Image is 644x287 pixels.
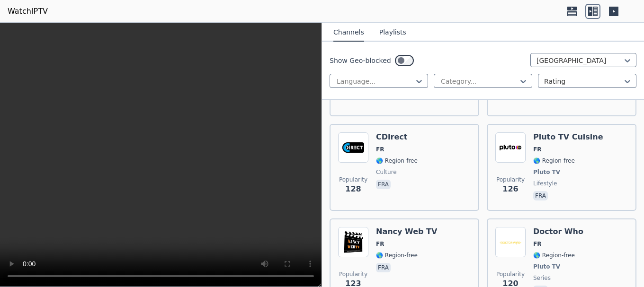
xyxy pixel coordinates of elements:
h6: CDirect [376,132,418,142]
img: Nancy Web TV [338,227,368,257]
img: CDirect [338,132,368,163]
span: FR [376,240,384,248]
img: Doctor Who [495,227,526,257]
span: lifestyle [533,180,557,187]
button: Channels [333,24,364,42]
a: WatchIPTV [8,6,48,17]
span: FR [376,146,384,153]
span: Popularity [496,176,525,183]
h6: Nancy Web TV [376,227,437,236]
h6: Pluto TV Cuisine [533,132,603,142]
span: 🌎 Region-free [376,252,418,259]
span: Popularity [496,270,525,278]
span: 🌎 Region-free [533,157,575,165]
span: FR [533,146,541,153]
span: Pluto TV [533,168,560,176]
p: fra [376,263,391,272]
h6: Doctor Who [533,227,583,236]
p: fra [533,191,548,200]
label: Show Geo-blocked [330,56,391,65]
span: 🌎 Region-free [376,157,418,165]
p: fra [376,180,391,189]
span: culture [376,168,397,176]
span: Popularity [339,270,367,278]
span: FR [533,240,541,248]
span: 126 [502,183,518,195]
span: 128 [345,183,361,195]
span: Popularity [339,176,367,183]
button: Playlists [379,24,406,42]
span: series [533,274,551,282]
img: Pluto TV Cuisine [495,132,526,163]
span: Pluto TV [533,263,560,270]
span: 🌎 Region-free [533,252,575,259]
